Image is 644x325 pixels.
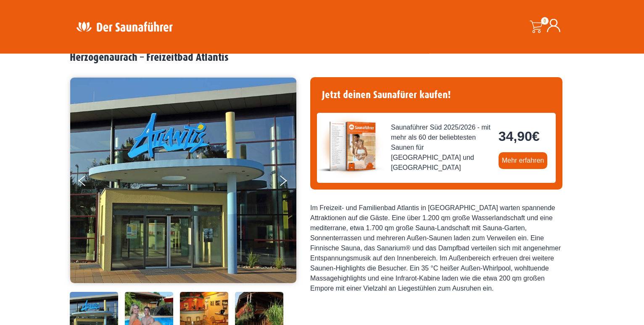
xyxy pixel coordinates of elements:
[391,122,492,173] span: Saunaführer Süd 2025/2026 - mit mehr als 60 der beliebtesten Saunen für [GEOGRAPHIC_DATA] und [GE...
[499,152,548,169] a: Mehr erfahren
[532,129,540,144] span: €
[310,203,562,294] div: Im Freizeit- und Familienbad Atlantis in [GEOGRAPHIC_DATA] warten spannende Attraktionen auf die ...
[317,113,384,180] img: der-saunafuehrer-2025-sued.jpg
[541,17,549,25] span: 0
[70,51,574,64] h2: Herzogenaurach – Freizeitbad Atlantis
[79,172,100,193] button: Previous
[278,172,299,193] button: Next
[317,84,556,106] h4: Jetzt deinen Saunafürer kaufen!
[499,129,540,144] bdi: 34,90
